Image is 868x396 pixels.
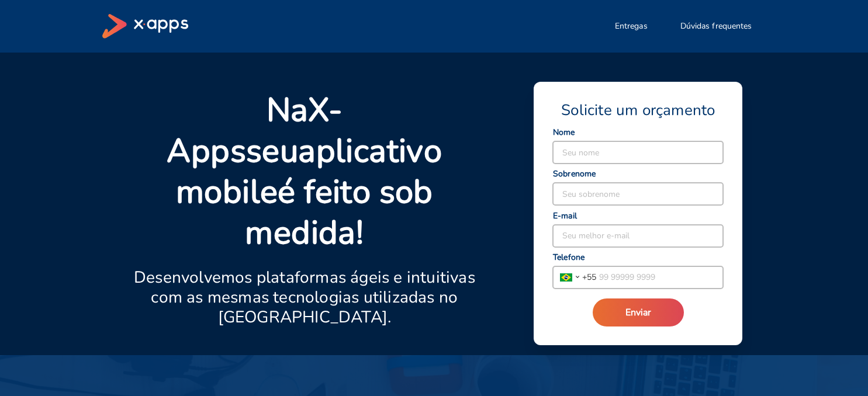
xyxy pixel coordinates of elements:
[625,306,651,319] span: Enviar
[130,90,479,253] p: Na seu é feito sob medida!
[553,183,723,205] input: Seu sobrenome
[553,141,723,164] input: Seu nome
[553,225,723,247] input: Seu melhor e-mail
[601,15,662,38] button: Entregas
[593,298,684,326] button: Enviar
[666,15,766,38] button: Dúvidas frequentes
[176,128,442,214] strong: aplicativo mobile
[561,100,715,120] span: Solicite um orçamento
[596,266,723,289] input: 99 99999 9999
[130,268,479,327] p: Desenvolvemos plataformas ágeis e intuitivas com as mesmas tecnologias utilizadas no [GEOGRAPHIC_...
[680,20,752,32] span: Dúvidas frequentes
[582,271,596,283] span: + 55
[615,20,648,32] span: Entregas
[167,88,343,173] strong: X-Apps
